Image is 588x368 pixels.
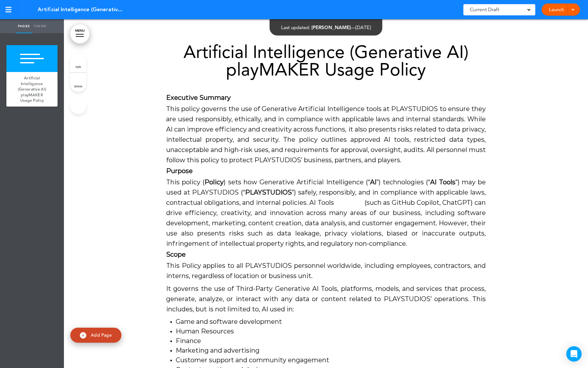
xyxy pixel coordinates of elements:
h1: Artificial Intelligence (Generative AI) playMAKER Usage Policy [166,43,486,78]
a: Pages [16,19,32,33]
span: Marketing and advertising [176,347,259,354]
strong: PLAYSTUDIOS [245,188,292,196]
span: Artificial Intelligence (Generative AI) playMAKER Usage Policy [18,75,46,103]
strong: Policy [205,178,224,186]
a: Launch [546,4,567,16]
span: Finance [176,337,201,345]
span: delete [74,84,82,88]
a: delete [70,73,86,92]
a: Add Page [70,328,121,343]
strong: AI [370,178,376,186]
span: It governs the use of Third-Party Generative AI Tools, platforms, models, and services that proce... [166,285,486,313]
a: style [70,53,86,72]
span: Executive Summary [166,94,231,101]
strong: AI Tools [430,178,455,186]
a: Theme [32,19,48,33]
a: MENU [70,24,89,44]
span: [PERSON_NAME] [312,24,351,30]
span: Artificial Intelligence (Generative AI) playMAKER Usage Policy [38,6,124,13]
span: Purpose [166,167,193,175]
span: style [75,65,81,68]
a: Artificial Intelligence (Generative AI) playMAKER Usage Policy [6,72,58,107]
span: Add Page [91,332,112,338]
img: add.svg [80,332,86,339]
div: Open Intercom Messenger [566,346,582,362]
div: — [281,25,371,30]
span: Scope [166,251,186,258]
span: [DATE] [356,24,371,30]
span: This Policy applies to all PLAYSTUDIOS personnel worldwide, including employees, contractors, and... [166,262,486,280]
span: Current Draft [470,5,499,14]
span: Last updated: [281,24,310,30]
span: This policy governs the use of Generative Artificial Intelligence tools at PLAYSTUDIOS to ensure ... [166,105,486,164]
span: Game and software development [176,318,282,325]
span: This policy ( ) sets how Generative Artificial Intelligence (“ ”) technologies (“ ”) may be used ... [166,178,486,247]
span: Human Resources [176,327,234,335]
span: Customer support and community engagement [176,356,329,364]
